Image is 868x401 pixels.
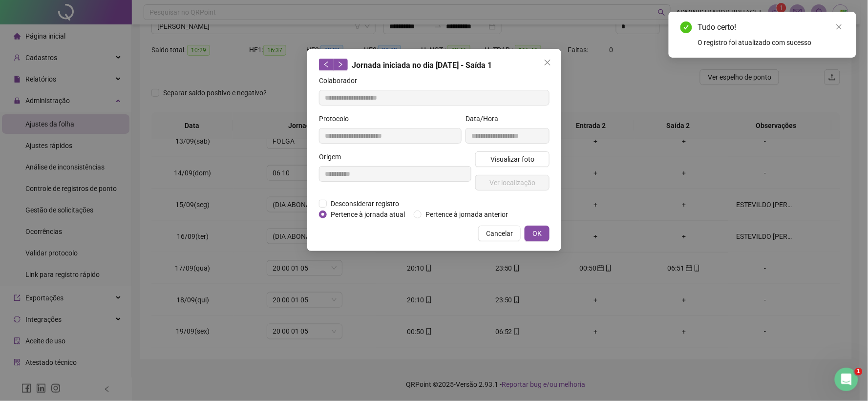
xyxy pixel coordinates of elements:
[323,61,330,68] span: left
[319,75,363,86] label: Colaborador
[478,226,521,241] button: Cancelar
[680,21,692,33] span: check-circle
[337,61,344,68] span: right
[319,113,355,124] label: Protocolo
[319,59,334,70] button: left
[475,151,550,167] button: Visualizar foto
[532,228,542,239] span: OK
[525,226,550,241] button: OK
[834,21,845,32] a: Close
[835,368,858,391] iframe: Intercom live chat
[422,209,512,220] span: Pertence à jornada anterior
[319,151,347,162] label: Origem
[490,154,534,165] span: Visualizar foto
[475,175,550,190] button: Ver localização
[698,21,845,33] div: Tudo certo!
[319,59,550,71] div: Jornada iniciada no dia [DATE] - Saída 1
[327,198,403,209] span: Desconsiderar registro
[855,368,863,376] span: 1
[540,55,555,70] button: Close
[333,59,348,70] button: right
[836,23,843,30] span: close
[327,209,409,220] span: Pertence à jornada atual
[544,59,551,66] span: close
[466,113,505,124] label: Data/Hora
[698,37,845,48] div: O registro foi atualizado com sucesso
[486,228,513,239] span: Cancelar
